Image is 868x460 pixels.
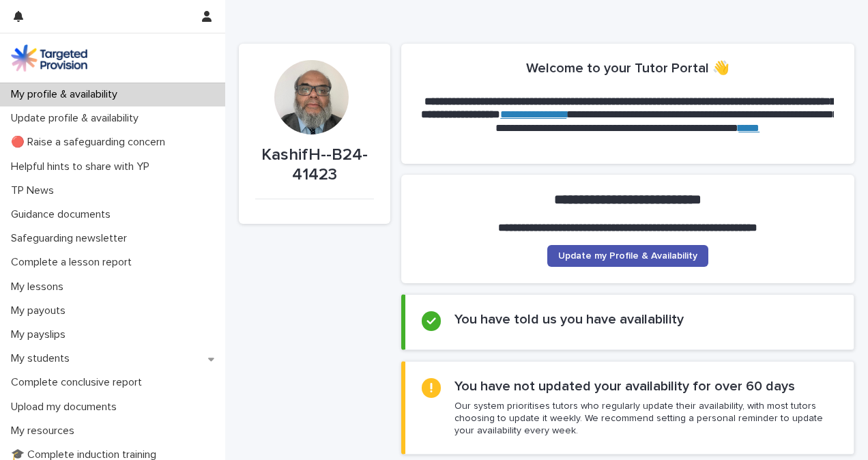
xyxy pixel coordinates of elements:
[11,44,87,72] img: M5nRWzHhSzIhMunXDL62
[5,208,121,221] p: Guidance documents
[5,376,153,389] p: Complete conclusive report
[558,251,697,261] span: Update my Profile & Availability
[5,352,81,365] p: My students
[5,112,149,125] p: Update profile & availability
[5,328,76,341] p: My payslips
[5,281,74,293] p: My lessons
[5,232,138,245] p: Safeguarding newsletter
[5,184,65,197] p: TP News
[5,401,128,414] p: Upload my documents
[547,245,708,267] a: Update my Profile & Availability
[255,145,374,185] p: KashifH--B24-41423
[454,378,795,394] h2: You have not updated your availability for over 60 days
[5,304,76,317] p: My payouts
[5,136,176,149] p: 🔴 Raise a safeguarding concern
[454,400,837,437] p: Our system prioritises tutors who regularly update their availability, with most tutors choosing ...
[5,425,85,437] p: My resources
[526,60,729,76] h2: Welcome to your Tutor Portal 👋
[5,160,160,173] p: Helpful hints to share with YP
[5,256,143,269] p: Complete a lesson report
[5,88,128,101] p: My profile & availability
[454,311,684,328] h2: You have told us you have availability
